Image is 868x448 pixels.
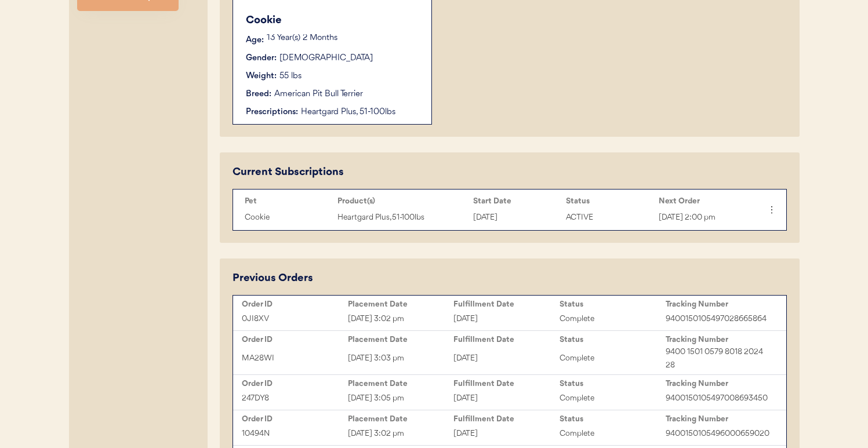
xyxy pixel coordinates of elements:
div: Gender: [246,52,277,64]
div: Tracking Number [666,300,772,309]
div: Order ID [242,300,348,309]
div: Heartgard Plus, 51-100lbs [301,106,420,118]
div: Previous Orders [233,271,313,286]
div: Weight: [246,70,277,82]
div: Fulfillment Date [453,335,560,344]
div: [DATE] 3:02 pm [348,427,454,440]
div: 55 lbs [279,70,302,82]
div: Complete [560,312,666,326]
div: [DATE] [453,392,560,405]
div: Fulfillment Date [453,379,560,388]
div: Cookie [245,211,332,224]
div: 247DY8 [242,392,348,405]
div: Next Order [659,196,746,206]
div: Fulfillment Date [453,414,560,424]
div: Order ID [242,335,348,344]
div: [DATE] 3:03 pm [348,352,454,365]
div: [DEMOGRAPHIC_DATA] [279,52,373,64]
div: Pet [245,196,332,206]
div: Heartgard Plus, 51-100lbs [337,211,467,224]
div: [DATE] 2:00 pm [659,211,746,224]
div: Breed: [246,88,271,100]
div: Status [560,300,666,309]
div: [DATE] [453,312,560,326]
div: Product(s) [337,196,467,206]
div: Placement Date [348,379,454,388]
div: 10494N [242,427,348,440]
div: Order ID [242,379,348,388]
div: MA28WI [242,352,348,365]
div: Placement Date [348,335,454,344]
div: 9400 1501 0579 8018 2024 28 [666,345,772,372]
div: Status [560,335,666,344]
div: Complete [560,392,666,405]
div: Tracking Number [666,379,772,388]
div: Cookie [246,13,420,28]
p: 13 Year(s) 2 Months [267,34,420,42]
div: Tracking Number [666,414,772,424]
div: Complete [560,427,666,440]
div: American Pit Bull Terrier [274,88,363,100]
div: Status [560,379,666,388]
div: [DATE] 3:02 pm [348,312,454,326]
div: 0JI8XV [242,312,348,326]
div: Fulfillment Date [453,300,560,309]
div: Status [566,196,653,206]
div: Complete [560,352,666,365]
div: Placement Date [348,300,454,309]
div: ACTIVE [566,211,653,224]
div: Prescriptions: [246,106,298,118]
div: 9400150105497008693450 [666,392,772,405]
div: 9400150105497028665864 [666,312,772,326]
div: Start Date [473,196,560,206]
div: [DATE] [473,211,560,224]
div: Status [560,414,666,424]
div: [DATE] [453,427,560,440]
div: Tracking Number [666,335,772,344]
div: 9400150105496000659020 [666,427,772,440]
div: Placement Date [348,414,454,424]
div: Age: [246,34,264,46]
div: [DATE] 3:05 pm [348,392,454,405]
div: Order ID [242,414,348,424]
div: [DATE] [453,352,560,365]
div: Current Subscriptions [233,165,344,180]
